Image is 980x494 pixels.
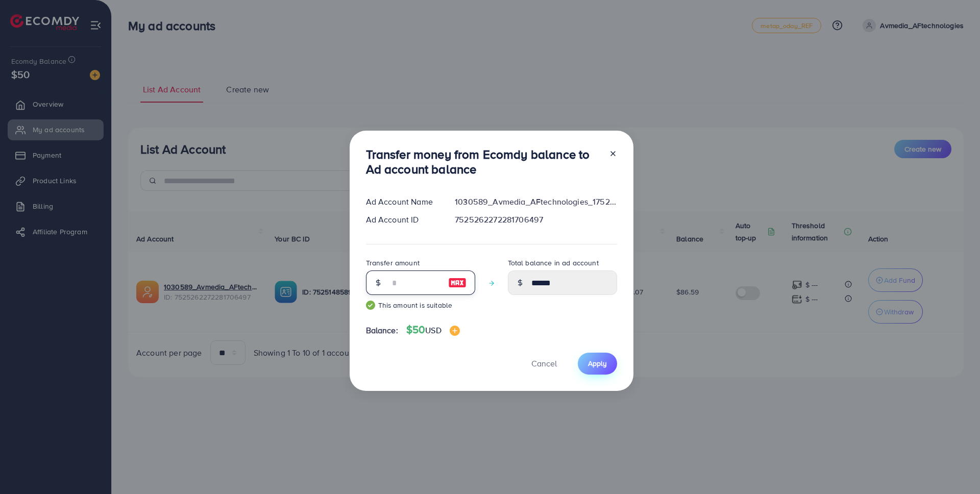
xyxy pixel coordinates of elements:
div: 1030589_Avmedia_AFtechnologies_1752111662599 [447,196,625,208]
img: image [448,277,467,289]
h3: Transfer money from Ecomdy balance to Ad account balance [366,147,601,177]
span: Balance: [366,325,398,336]
span: USD [425,325,441,336]
div: Ad Account Name [358,196,447,208]
label: Total balance in ad account [508,258,599,268]
img: image [450,326,460,336]
div: 7525262272281706497 [447,214,625,226]
span: Apply [588,358,607,368]
span: Cancel [531,358,557,369]
button: Apply [578,353,617,375]
h4: $50 [406,324,460,336]
button: Cancel [519,353,570,375]
img: guide [366,301,375,310]
div: Ad Account ID [358,214,447,226]
label: Transfer amount [366,258,420,268]
iframe: Chat [937,448,972,486]
small: This amount is suitable [366,300,475,310]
